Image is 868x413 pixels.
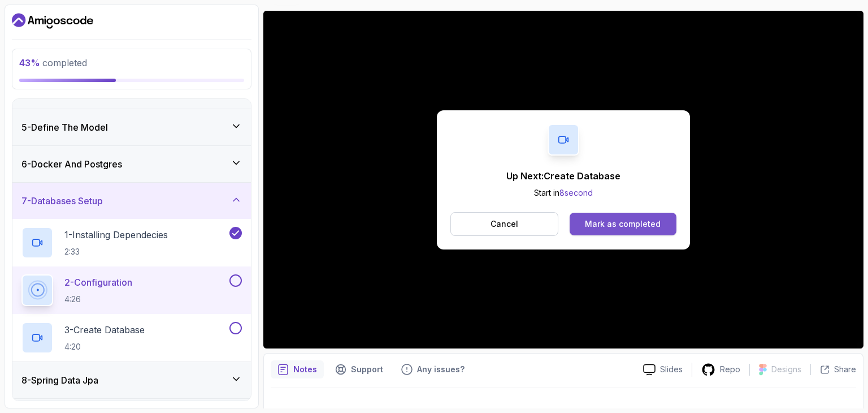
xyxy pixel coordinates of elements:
h3: 6 - Docker And Postgres [21,157,122,171]
p: Designs [771,364,801,375]
p: Cancel [491,218,518,230]
button: 7-Databases Setup [12,183,251,219]
button: Mark as completed [570,213,676,235]
button: 1-Installing Dependecies2:33 [21,227,242,259]
button: 8-Spring Data Jpa [12,362,251,398]
p: 4:26 [64,294,132,305]
button: 5-Define The Model [12,109,251,145]
button: notes button [271,360,324,378]
p: Any issues? [417,364,465,375]
button: Support button [328,360,390,378]
span: 8 second [559,188,593,197]
p: Support [351,364,383,375]
p: 3 - Create Database [64,323,145,337]
h3: 8 - Spring Data Jpa [21,373,98,387]
p: 1 - Installing Dependecies [64,228,168,242]
p: Repo [720,364,740,375]
p: 2 - Configuration [64,276,132,289]
button: Feedback button [394,360,471,378]
h3: 5 - Define The Model [21,121,108,134]
a: Dashboard [12,12,93,30]
p: 2:33 [64,246,168,257]
p: Notes [293,364,317,375]
p: Share [834,364,856,375]
button: Cancel [450,212,558,236]
a: Repo [692,363,749,377]
span: 43 % [19,57,40,68]
p: Slides [660,364,683,375]
button: 2-Configuration4:26 [21,274,242,306]
button: 6-Docker And Postgres [12,146,251,182]
button: 3-Create Database4:20 [21,322,242,354]
span: completed [19,57,87,68]
a: Slides [634,364,692,376]
h3: 7 - Databases Setup [21,194,103,208]
div: Mark as completed [585,218,661,230]
p: 4:20 [64,341,145,352]
p: Start in [506,187,620,199]
iframe: 2 - Configuration [263,11,863,349]
button: Share [810,364,856,375]
p: Up Next: Create Database [506,169,620,183]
